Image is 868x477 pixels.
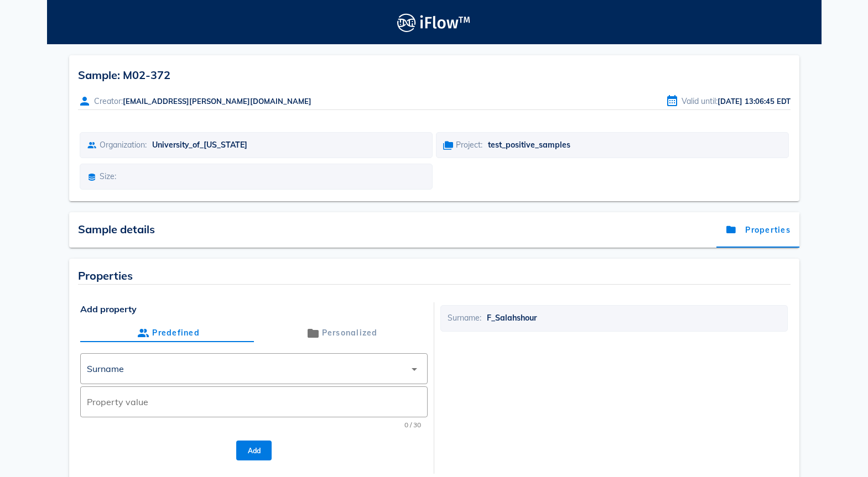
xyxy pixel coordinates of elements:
div: Surname [80,353,428,384]
span: Add [245,447,263,455]
div: Personalized [304,324,377,342]
div: Predefined [134,324,200,342]
span: Valid until: [682,96,718,106]
span: Surname: [448,313,481,323]
span: Creator: [94,96,123,106]
span: Sample: M02-372 [78,68,170,82]
span: [EMAIL_ADDRESS][PERSON_NAME][DOMAIN_NAME] [123,97,311,106]
button: Add [236,441,272,460]
span: Size: [100,171,116,181]
a: Logo [47,10,822,35]
div: Surname [87,364,124,374]
span: [DATE] 13:06:45 EDT [718,97,791,106]
span: F_Salahshour [487,313,537,323]
div: 0 / 30 [404,422,421,429]
span: test_positive_samples [488,140,570,150]
span: Add property [80,302,428,316]
a: Properties [716,212,799,248]
span: Sample details [78,222,155,236]
span: University_of_[US_STATE] [152,140,247,150]
span: Project: [456,140,482,150]
div: Properties [78,268,791,284]
span: Organization: [100,140,147,150]
i: arrow_drop_down [408,363,421,376]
